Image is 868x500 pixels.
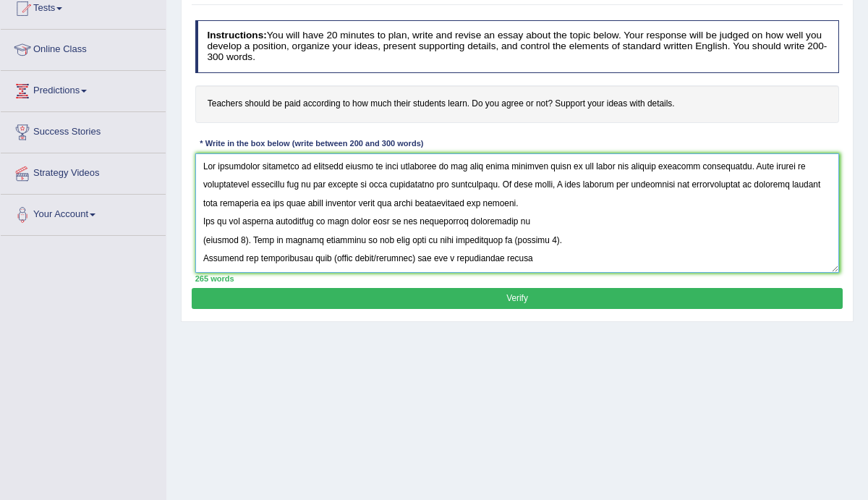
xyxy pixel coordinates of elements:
a: Success Stories [1,112,166,148]
div: 265 words [195,273,840,284]
a: Strategy Videos [1,153,166,190]
button: Verify [192,288,842,309]
a: Online Class [1,30,166,66]
h4: You will have 20 minutes to plan, write and revise an essay about the topic below. Your response ... [195,20,840,72]
b: Instructions: [207,30,266,41]
h4: Teachers should be paid according to how much their students learn. Do you agree or not? Support ... [195,85,840,123]
a: Your Account [1,195,166,231]
a: Predictions [1,71,166,107]
div: * Write in the box below (write between 200 and 300 words) [195,138,428,151]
